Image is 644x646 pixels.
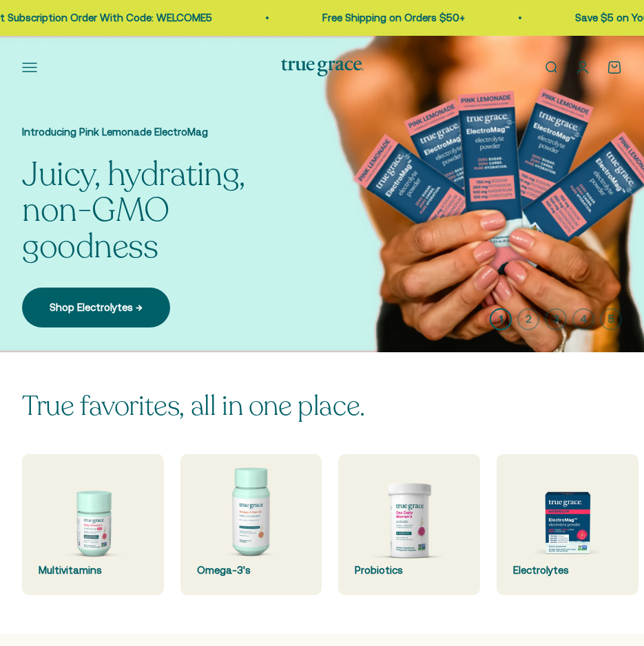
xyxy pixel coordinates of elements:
split-lines: Juicy, hydrating, non-GMO goodness [22,152,245,270]
a: Multivitamins [22,454,164,596]
a: Free Shipping on Orders $50+ [321,12,464,23]
a: Shop Electrolytes → [22,288,170,327]
div: Electrolytes [513,562,622,579]
a: Probiotics [338,454,480,596]
div: Omega-3's [197,562,306,579]
div: Multivitamins [39,562,147,579]
p: Introducing Pink Lemonade ElectroMag [22,124,298,140]
button: 1 [490,308,512,330]
button: 4 [572,308,594,330]
div: Probiotics [355,562,464,579]
button: 5 [600,308,622,330]
a: Electrolytes [497,454,638,596]
a: Omega-3's [180,454,322,596]
button: 3 [545,308,567,330]
split-lines: True favorites, all in one place. [22,387,365,424]
button: 2 [517,308,539,330]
